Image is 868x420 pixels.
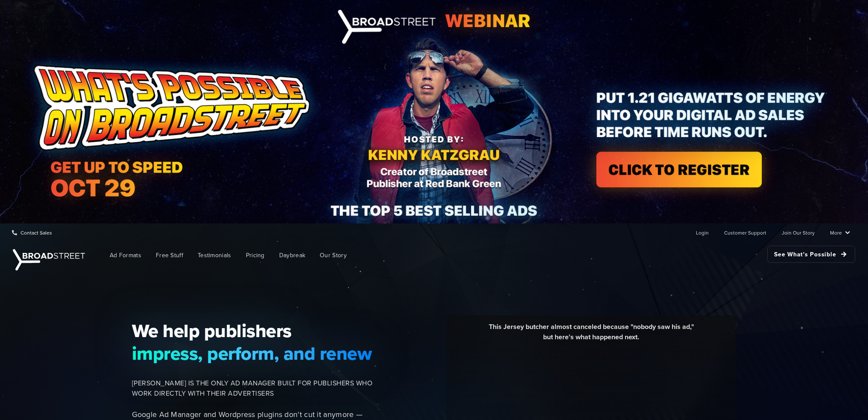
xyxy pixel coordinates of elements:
[132,320,373,342] span: We help publishers
[453,322,730,349] div: This Jersey butcher almost canceled because "nobody saw his ad," but here's what happened next.
[132,378,373,399] span: [PERSON_NAME] IS THE ONLY AD MANAGER BUILT FOR PUBLISHERS WHO WORK DIRECTLY WITH THEIR ADVERTISERS
[273,246,312,265] a: Daybreak
[149,246,190,265] a: Free Stuff
[103,246,148,265] a: Ad Formats
[156,251,183,260] span: Free Stuff
[110,251,141,260] span: Ad Formats
[191,246,238,265] a: Testimonials
[696,224,709,241] a: Login
[90,241,855,269] nav: Main
[240,246,271,265] a: Pricing
[246,251,265,260] span: Pricing
[12,224,52,241] a: Contact Sales
[724,224,766,241] a: Customer Support
[13,249,85,270] img: Broadstreet | The Ad Manager for Small Publishers
[279,251,305,260] span: Daybreak
[320,251,347,260] span: Our Story
[830,224,850,241] a: More
[313,246,353,265] a: Our Story
[782,224,815,241] a: Join Our Story
[132,342,373,364] span: impress, perform, and renew
[198,251,231,260] span: Testimonials
[767,246,855,263] a: See What's Possible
